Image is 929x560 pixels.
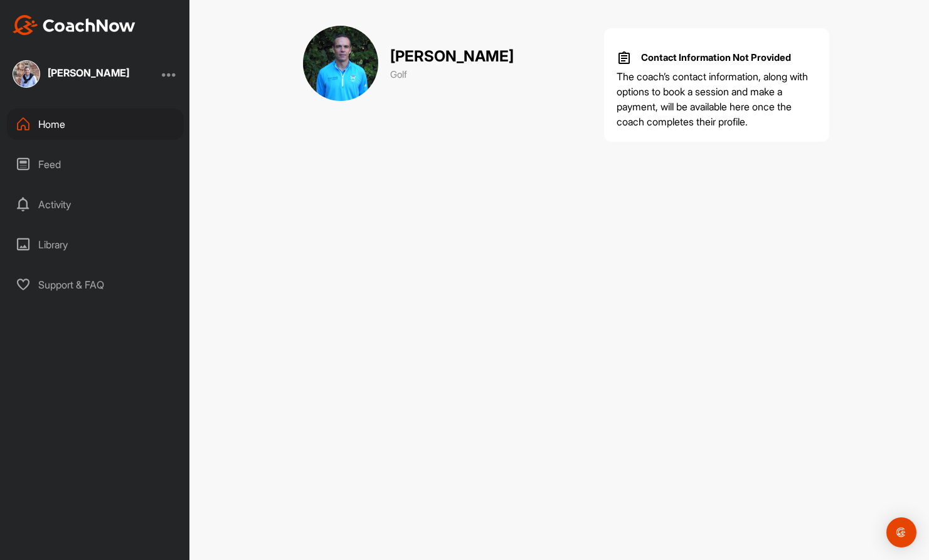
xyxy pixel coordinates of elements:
[7,149,184,180] div: Feed
[302,25,379,102] img: cover
[13,15,135,35] img: CoachNow
[7,189,184,220] div: Activity
[617,69,817,129] p: The coach’s contact information, along with options to book a session and make a payment, will be...
[886,517,916,547] div: Open Intercom Messenger
[48,68,129,78] div: [PERSON_NAME]
[390,68,514,82] p: Golf
[641,51,791,65] p: Contact Information Not Provided
[7,229,184,260] div: Library
[7,108,184,140] div: Home
[390,45,514,68] p: [PERSON_NAME]
[13,60,40,88] img: square_a1056405f7be15e58d138c0fe0eb79bc.jpg
[617,50,632,65] img: info
[7,269,184,300] div: Support & FAQ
